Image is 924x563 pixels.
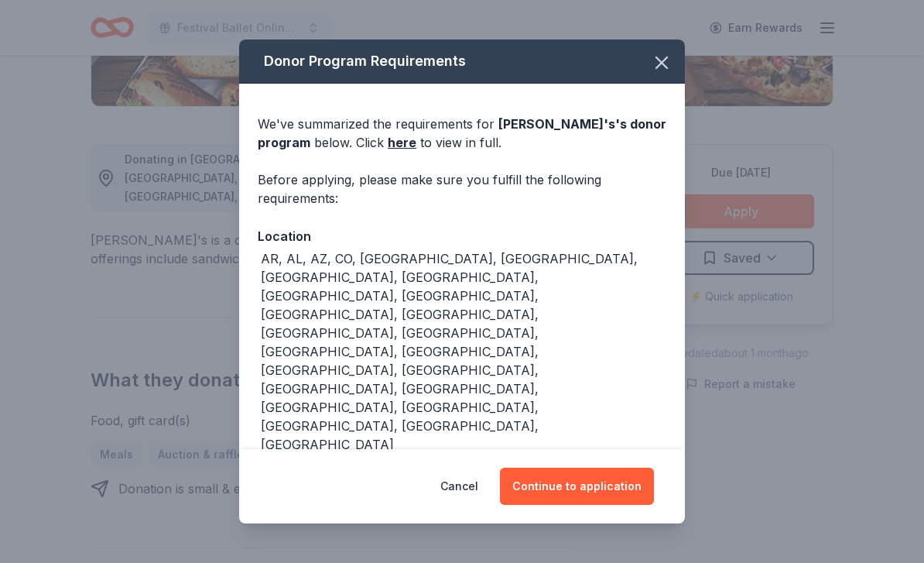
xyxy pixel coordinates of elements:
button: Cancel [440,468,478,505]
div: AR, AL, AZ, CO, [GEOGRAPHIC_DATA], [GEOGRAPHIC_DATA], [GEOGRAPHIC_DATA], [GEOGRAPHIC_DATA], [GEOG... [261,249,666,454]
div: We've summarized the requirements for below. Click to view in full. [258,115,666,152]
div: Before applying, please make sure you fulfill the following requirements: [258,170,666,208]
div: Donor Program Requirements [239,39,685,84]
div: Location [258,226,666,246]
button: Continue to application [500,468,654,505]
a: here [388,133,416,152]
